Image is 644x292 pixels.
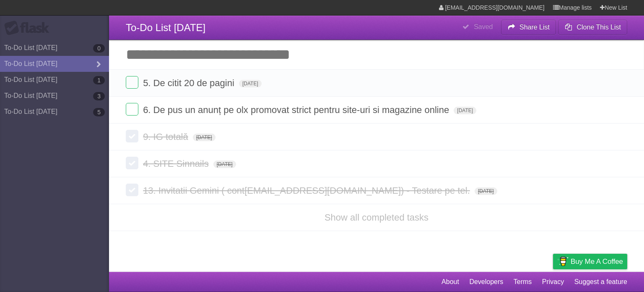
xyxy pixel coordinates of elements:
label: Done [126,184,138,196]
span: 9. IG totală [143,132,190,142]
span: [DATE] [213,160,236,168]
span: [DATE] [193,134,216,141]
label: Done [126,157,138,169]
b: 5 [93,108,105,116]
button: Share List [501,20,556,35]
a: About [441,274,459,290]
b: Saved [474,23,493,30]
span: To-Do List [DATE] [126,22,205,33]
a: Developers [469,274,503,290]
b: Share List [519,24,550,31]
a: Suggest a feature [574,274,627,290]
span: 5. De citit 20 de pagini [143,78,236,88]
span: 4. SITE Sinnails [143,158,211,169]
span: [DATE] [454,107,476,114]
span: 6. De pus un anunț pe olx promovat strict pentru site-uri si magazine online [143,105,451,115]
span: 13. Invitatii Gemini ( cont [EMAIL_ADDRESS][DOMAIN_NAME] ) - Testare pe tel. [143,185,472,196]
a: Terms [514,274,532,290]
b: 1 [93,76,105,84]
div: Flask [4,21,55,36]
b: 0 [93,44,105,53]
b: 3 [93,92,105,100]
a: Buy me a coffee [553,254,627,269]
label: Done [126,103,138,116]
span: [DATE] [475,187,497,195]
a: Privacy [542,274,564,290]
span: [DATE] [239,80,262,87]
button: Clone This List [558,20,627,35]
a: Show all completed tasks [325,212,428,223]
b: Clone This List [576,24,621,31]
span: Buy me a coffee [571,254,623,269]
label: Done [126,130,138,142]
label: Done [126,76,138,89]
img: Buy me a coffee [557,254,569,268]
